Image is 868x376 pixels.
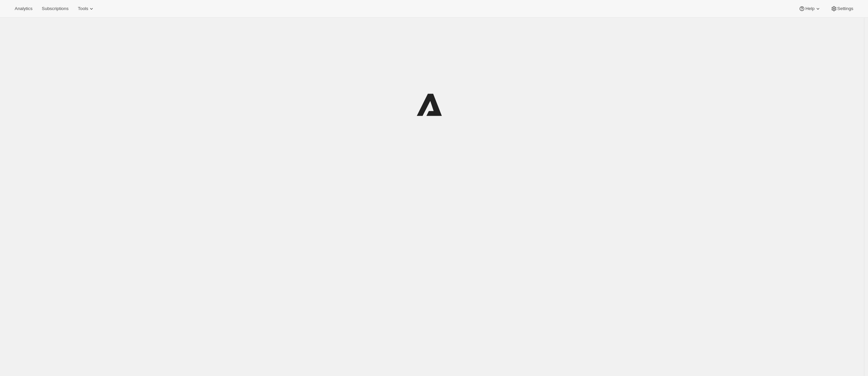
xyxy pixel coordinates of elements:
[38,4,72,13] button: Subscriptions
[827,4,857,13] button: Settings
[805,6,814,11] span: Help
[11,4,36,13] button: Analytics
[837,6,853,11] span: Settings
[74,4,99,13] button: Tools
[795,4,825,13] button: Help
[78,6,88,11] span: Tools
[15,6,32,11] span: Analytics
[42,6,68,11] span: Subscriptions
